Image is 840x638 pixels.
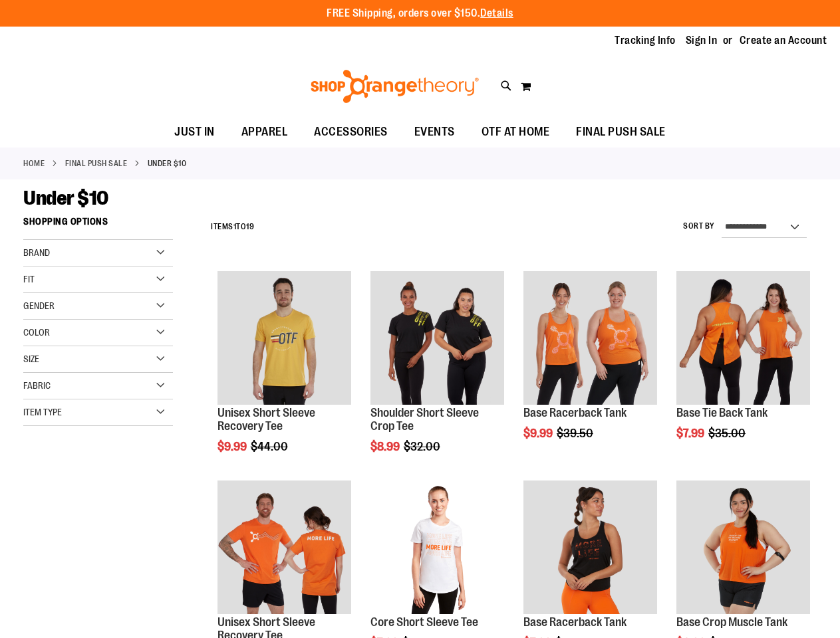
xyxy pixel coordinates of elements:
[241,117,288,147] span: APPAREL
[23,354,39,364] span: Size
[246,222,254,231] span: 19
[480,7,513,19] a: Details
[23,320,173,346] div: Color
[364,265,511,487] div: product
[217,440,249,453] span: $9.99
[217,271,351,405] img: Product image for Unisex Short Sleeve Recovery Tee
[370,440,402,453] span: $8.99
[370,271,504,407] a: Product image for Shoulder Short Sleeve Crop Tee
[23,300,55,311] span: Gender
[370,480,504,614] img: Product image for Core Short Sleeve Tee
[148,158,187,169] strong: Under $10
[576,117,666,147] span: FINAL PUSH SALE
[23,266,173,293] div: Fit
[211,265,358,487] div: product
[370,480,504,616] a: Product image for Core Short Sleeve Tee
[676,271,810,405] img: Product image for Base Tie Back Tank
[327,6,513,21] p: FREE Shipping, orders over $150.
[523,271,657,407] a: Product image for Base Racerback Tank
[683,221,715,232] label: Sort By
[370,406,479,433] a: Shoulder Short Sleeve Crop Tee
[23,274,35,284] span: Fit
[23,247,50,258] span: Brand
[523,427,555,440] span: $9.99
[23,240,173,266] div: Brand
[370,271,504,405] img: Product image for Shoulder Short Sleeve Crop Tee
[414,117,455,147] span: EVENTS
[676,615,787,629] a: Base Crop Muscle Tank
[615,33,676,48] a: Tracking Info
[740,33,827,48] a: Create an Account
[23,399,173,426] div: Item Type
[557,427,595,440] span: $39.50
[23,380,51,391] span: Fabric
[65,158,128,169] a: FINAL PUSH SALE
[404,440,442,453] span: $32.00
[251,440,290,453] span: $44.00
[23,373,173,399] div: Fabric
[676,480,810,616] a: Product image for Base Crop Muscle Tank
[708,427,748,440] span: $35.00
[314,117,388,147] span: ACCESSORIES
[217,480,351,614] img: Product image for Unisex Short Sleeve Recovery Tee
[23,293,173,320] div: Gender
[23,187,108,209] span: Under $10
[482,117,550,147] span: OTF AT HOME
[233,222,237,231] span: 1
[217,480,351,616] a: Product image for Unisex Short Sleeve Recovery Tee
[523,406,627,419] a: Base Racerback Tank
[211,217,254,237] h2: Items to
[523,480,657,616] a: Product image for Base Racerback Tank
[676,427,706,440] span: $7.99
[523,615,627,629] a: Base Racerback Tank
[23,158,45,169] a: Home
[517,265,664,474] div: product
[523,480,657,614] img: Product image for Base Racerback Tank
[23,407,62,417] span: Item Type
[174,117,215,147] span: JUST IN
[23,346,173,373] div: Size
[370,615,478,629] a: Core Short Sleeve Tee
[670,265,817,474] div: product
[23,210,173,240] strong: Shopping Options
[309,70,481,103] img: Shop Orangetheory
[523,271,657,405] img: Product image for Base Racerback Tank
[676,406,768,419] a: Base Tie Back Tank
[217,271,351,407] a: Product image for Unisex Short Sleeve Recovery Tee
[676,271,810,407] a: Product image for Base Tie Back Tank
[23,327,50,338] span: Color
[676,480,810,614] img: Product image for Base Crop Muscle Tank
[686,33,718,48] a: Sign In
[217,406,315,433] a: Unisex Short Sleeve Recovery Tee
